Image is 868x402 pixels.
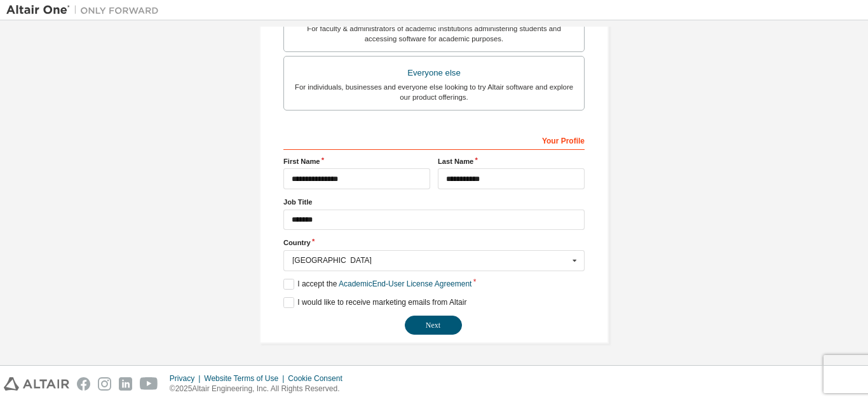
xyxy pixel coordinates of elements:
[283,156,430,166] label: First Name
[292,82,576,102] div: For individuals, businesses and everyone else looking to try Altair software and explore our prod...
[170,384,350,394] p: © 2025 Altair Engineering, Inc. All Rights Reserved.
[204,373,288,384] div: Website Terms of Use
[339,279,471,288] a: Academic End-User License Agreement
[288,373,349,384] div: Cookie Consent
[405,316,462,335] button: Next
[292,23,576,44] div: For faculty & administrators of academic institutions administering students and accessing softwa...
[283,130,585,150] div: Your Profile
[283,238,585,248] label: Country
[6,4,165,17] img: Altair One
[292,257,569,264] div: [GEOGRAPHIC_DATA]
[119,377,132,391] img: linkedin.svg
[283,197,585,207] label: Job Title
[438,156,585,166] label: Last Name
[77,377,90,391] img: facebook.svg
[283,297,466,308] label: I would like to receive marketing emails from Altair
[292,64,576,82] div: Everyone else
[170,373,204,384] div: Privacy
[98,377,111,391] img: instagram.svg
[283,279,471,290] label: I accept the
[140,377,158,391] img: youtube.svg
[4,377,69,391] img: altair_logo.svg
